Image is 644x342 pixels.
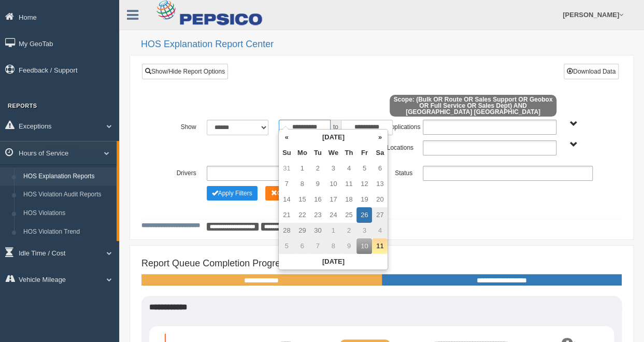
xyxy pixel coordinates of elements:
a: HOS Violation Audit Reports [19,186,117,204]
span: to [331,120,341,135]
td: 31 [279,161,294,176]
th: » [372,130,388,145]
a: HOS Violations [19,204,117,223]
th: [DATE] [279,254,388,269]
button: Download Data [564,64,619,79]
td: 13 [372,176,388,192]
td: 21 [279,207,294,223]
td: 1 [294,161,310,176]
td: 26 [356,207,372,223]
td: 20 [372,192,388,207]
td: 14 [279,192,294,207]
td: 22 [294,207,310,223]
h2: HOS Explanation Report Center [141,39,634,50]
td: 23 [310,207,325,223]
td: 30 [310,223,325,238]
th: Sa [372,145,388,161]
td: 4 [372,223,388,238]
td: 3 [356,223,372,238]
a: HOS Explanation Reports [19,167,117,186]
td: 11 [372,238,388,254]
label: Locations [382,140,418,153]
th: We [325,145,341,161]
td: 19 [356,192,372,207]
td: 7 [279,176,294,192]
label: Status [381,166,418,178]
td: 6 [372,161,388,176]
td: 5 [356,161,372,176]
label: Applications [381,120,418,132]
th: Th [341,145,356,161]
td: 16 [310,192,325,207]
td: 2 [310,161,325,176]
a: HOS Violation Trend [19,223,117,241]
td: 18 [341,192,356,207]
td: 9 [341,238,356,254]
button: Change Filter Options [265,186,316,201]
td: 1 [325,223,341,238]
th: Tu [310,145,325,161]
td: 2 [341,223,356,238]
td: 25 [341,207,356,223]
td: 4 [341,161,356,176]
label: Show [165,120,202,132]
td: 29 [294,223,310,238]
td: 17 [325,192,341,207]
a: Show/Hide Report Options [142,64,228,79]
label: Drivers [165,166,202,178]
td: 5 [279,238,294,254]
td: 9 [310,176,325,192]
td: 12 [356,176,372,192]
td: 28 [279,223,294,238]
button: Change Filter Options [207,186,257,201]
span: Scope: (Bulk OR Route OR Sales Support OR Geobox OR Full Service OR Sales Dept) AND [GEOGRAPHIC_D... [390,95,557,117]
td: 8 [294,176,310,192]
td: 7 [310,238,325,254]
td: 27 [372,207,388,223]
td: 8 [325,238,341,254]
td: 24 [325,207,341,223]
th: Su [279,145,294,161]
h4: Report Queue Completion Progress: [141,259,622,269]
td: 15 [294,192,310,207]
th: « [279,130,294,145]
td: 6 [294,238,310,254]
td: 10 [325,176,341,192]
th: Mo [294,145,310,161]
td: 3 [325,161,341,176]
td: 11 [341,176,356,192]
th: Fr [356,145,372,161]
td: 10 [356,238,372,254]
th: [DATE] [294,130,372,145]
